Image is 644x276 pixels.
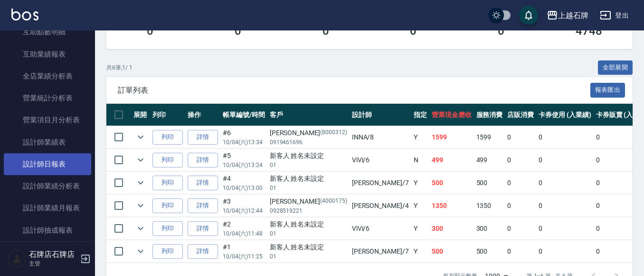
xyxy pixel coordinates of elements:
div: 新客人 姓名未設定 [270,151,347,161]
p: 0928519221 [270,207,347,215]
th: 設計師 [350,104,411,126]
a: 設計師業績月報表 [4,197,91,219]
td: [PERSON_NAME] /4 [350,195,411,217]
td: #6 [220,126,267,148]
td: 0 [536,195,594,217]
h5: 石牌店石牌店 [29,250,77,259]
button: 列印 [152,153,183,168]
a: 報表匯出 [590,85,625,94]
div: 新客人 姓名未設定 [270,174,347,184]
a: 詳情 [188,221,218,236]
th: 操作 [185,104,220,126]
h3: 0 [410,24,417,38]
a: 設計師日報表 [4,153,91,175]
h3: 0 [322,24,329,38]
button: save [519,6,538,25]
a: 詳情 [188,130,218,145]
td: 0 [505,240,536,263]
td: 0 [505,217,536,240]
td: 0 [536,126,594,148]
a: 營業統計分析表 [4,87,91,109]
p: (4000175) [320,197,347,207]
button: 上越石牌 [543,6,592,25]
th: 列印 [150,104,185,126]
div: 新客人 姓名未設定 [270,219,347,229]
p: 10/04 (六) 11:48 [223,229,265,238]
p: 10/04 (六) 11:25 [223,252,265,261]
p: 主管 [29,259,77,268]
a: 全店業績分析表 [4,65,91,87]
td: 0 [536,240,594,263]
td: 500 [474,240,505,263]
td: #1 [220,240,267,263]
td: 0 [505,195,536,217]
th: 服務消費 [474,104,505,126]
p: 0919461696 [270,138,347,147]
button: expand row [133,221,148,236]
td: ViVi /6 [350,149,411,171]
p: 01 [270,184,347,192]
p: 01 [270,252,347,261]
div: [PERSON_NAME] [270,197,347,207]
td: #3 [220,195,267,217]
button: 列印 [152,244,183,259]
td: 0 [536,149,594,171]
h3: 0 [498,24,504,38]
div: 上越石牌 [558,10,588,21]
td: 500 [429,240,474,263]
td: 1599 [429,126,474,148]
a: 詳情 [188,176,218,190]
h3: 0 [235,24,241,38]
button: expand row [133,198,148,213]
td: 499 [429,149,474,171]
td: Y [411,195,429,217]
td: Y [411,240,429,263]
td: 0 [505,126,536,148]
td: 1350 [474,195,505,217]
td: [PERSON_NAME] /7 [350,172,411,194]
img: Logo [11,9,38,20]
button: 登出 [596,7,633,24]
button: expand row [133,176,148,190]
td: 0 [505,172,536,194]
a: 詳情 [188,244,218,259]
h3: 4748 [576,24,602,38]
td: 0 [505,149,536,171]
img: Person [8,249,27,268]
td: #2 [220,217,267,240]
td: Y [411,217,429,240]
a: 設計師抽成報表 [4,219,91,241]
td: 499 [474,149,505,171]
td: Y [411,172,429,194]
button: 列印 [152,176,183,190]
a: 互助點數明細 [4,21,91,43]
button: 列印 [152,198,183,213]
a: 設計師業績表 [4,131,91,153]
td: 0 [536,217,594,240]
p: 01 [270,161,347,169]
span: 訂單列表 [118,86,590,95]
th: 營業現金應收 [429,104,474,126]
a: 詳情 [188,153,218,168]
td: 1350 [429,195,474,217]
button: expand row [133,244,148,258]
td: #4 [220,172,267,194]
td: INNA /8 [350,126,411,148]
button: expand row [133,153,148,167]
td: #5 [220,149,267,171]
div: [PERSON_NAME] [270,128,347,138]
button: 全部展開 [598,60,633,75]
td: ViVi /6 [350,217,411,240]
th: 店販消費 [505,104,536,126]
button: expand row [133,130,148,144]
th: 卡券使用 (入業績) [536,104,594,126]
p: (8000312) [320,128,347,138]
th: 帳單編號/時間 [220,104,267,126]
p: 01 [270,229,347,238]
td: 500 [474,172,505,194]
td: Y [411,126,429,148]
button: 列印 [152,130,183,145]
td: N [411,149,429,171]
td: 0 [536,172,594,194]
td: 1599 [474,126,505,148]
